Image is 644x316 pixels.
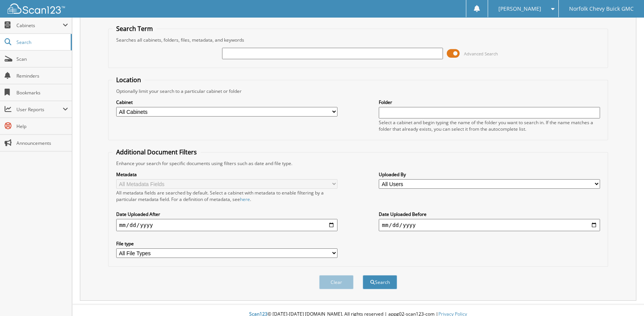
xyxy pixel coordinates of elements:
[16,22,63,29] span: Cabinets
[16,56,68,62] span: Scan
[379,211,600,217] label: Date Uploaded Before
[16,140,68,146] span: Announcements
[363,275,397,289] button: Search
[112,37,604,43] div: Searches all cabinets, folders, files, metadata, and keywords
[116,240,337,247] label: File type
[8,3,65,14] img: scan123-logo-white.svg
[379,119,600,132] div: Select a cabinet and begin typing the name of the folder you want to search in. If the name match...
[240,196,250,203] a: here
[116,211,337,217] label: Date Uploaded After
[16,106,63,113] span: User Reports
[112,148,201,156] legend: Additional Document Filters
[116,219,337,231] input: start
[16,39,67,45] span: Search
[498,6,541,11] span: [PERSON_NAME]
[569,6,634,11] span: Norfolk Chevy Buick GMC
[116,99,337,105] label: Cabinet
[379,219,600,231] input: end
[379,99,600,105] label: Folder
[464,51,498,57] span: Advanced Search
[606,279,644,316] iframe: Chat Widget
[16,89,68,96] span: Bookmarks
[319,275,354,289] button: Clear
[112,160,604,167] div: Enhance your search for specific documents using filters such as date and file type.
[379,171,600,178] label: Uploaded By
[112,76,145,84] legend: Location
[112,24,157,33] legend: Search Term
[16,73,68,79] span: Reminders
[16,123,68,130] span: Help
[112,88,604,94] div: Optionally limit your search to a particular cabinet or folder
[116,190,337,203] div: All metadata fields are searched by default. Select a cabinet with metadata to enable filtering b...
[116,171,337,178] label: Metadata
